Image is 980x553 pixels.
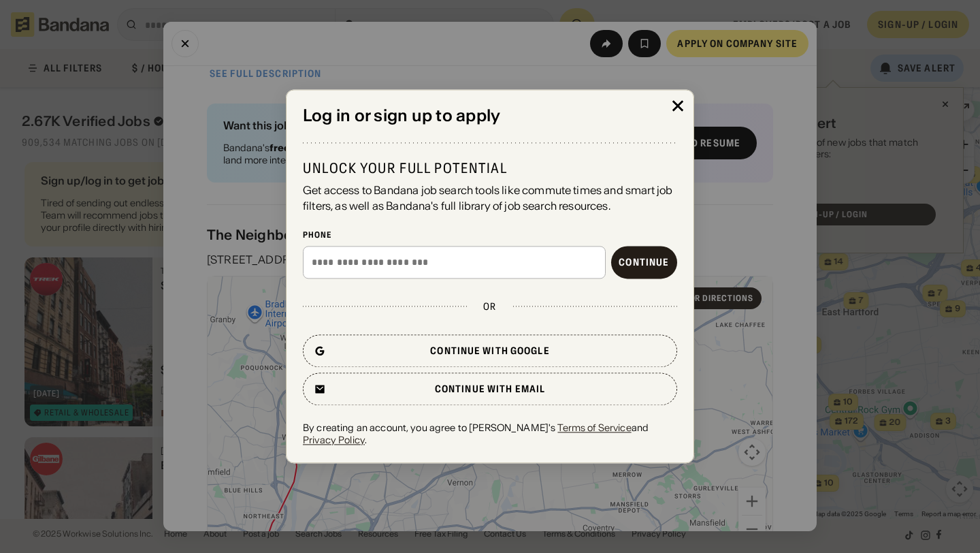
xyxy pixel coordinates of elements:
[303,183,677,214] div: Get access to Bandana job search tools like commute times and smart job filters, as well as Banda...
[303,106,677,126] div: Log in or sign up to apply
[303,230,677,240] div: Phone
[619,257,669,267] div: Continue
[303,422,677,446] div: By creating an account, you agree to [PERSON_NAME]'s and .
[435,384,545,394] div: Continue with email
[557,422,631,434] a: Terms of Service
[303,160,677,178] div: Unlock your full potential
[483,300,496,313] div: or
[430,346,549,355] div: Continue with Google
[303,434,365,446] a: Privacy Policy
